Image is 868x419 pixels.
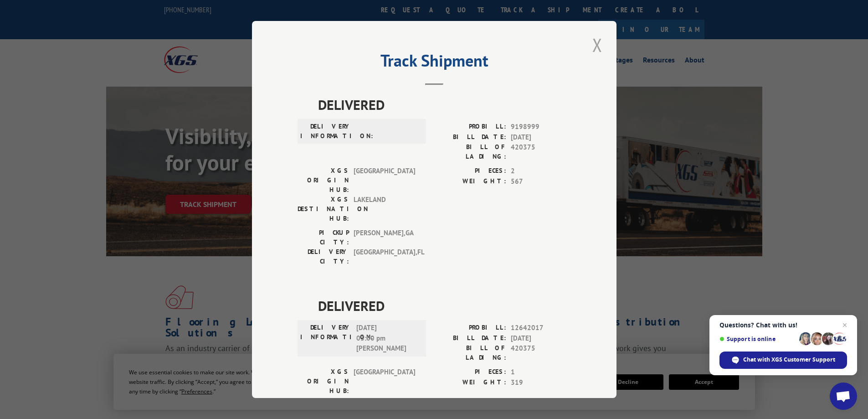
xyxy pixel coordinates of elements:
span: DELIVERED [318,94,571,115]
label: PROBILL: [434,122,506,132]
label: PICKUP CITY: [298,228,349,247]
label: DELIVERY CITY: [298,247,349,266]
label: PIECES: [434,367,506,378]
span: [DATE] 03:00 pm [PERSON_NAME] [356,323,418,354]
span: [PERSON_NAME] , GA [354,228,415,247]
span: [DATE] [511,132,571,143]
span: Chat with XGS Customer Support [743,356,835,364]
span: 319 [511,378,571,388]
span: Support is online [719,336,796,342]
span: Chat with XGS Customer Support [719,352,847,369]
label: DELIVERY INFORMATION: [300,323,352,354]
span: DELIVERED [318,295,571,316]
span: [GEOGRAPHIC_DATA] [354,166,415,195]
label: PIECES: [434,166,506,176]
label: XGS DESTINATION HUB: [298,195,349,223]
label: BILL OF LADING: [434,142,506,161]
span: 420375 [511,142,571,161]
label: DELIVERY INFORMATION: [300,122,352,141]
button: Close modal [590,32,605,57]
span: [GEOGRAPHIC_DATA] [354,367,415,396]
label: WEIGHT: [434,378,506,388]
span: [GEOGRAPHIC_DATA] , FL [354,247,415,266]
span: 9198999 [511,122,571,132]
label: BILL DATE: [434,132,506,143]
span: 567 [511,176,571,187]
span: 12642017 [511,323,571,333]
span: 2 [511,166,571,176]
a: Open chat [830,383,857,410]
span: Questions? Chat with us! [719,321,847,329]
span: LAKELAND [354,195,415,223]
label: BILL DATE: [434,333,506,344]
label: BILL OF LADING: [434,343,506,362]
span: 1 [511,367,571,378]
span: 420375 [511,343,571,362]
label: WEIGHT: [434,176,506,187]
h2: Track Shipment [298,54,571,72]
span: [DATE] [511,333,571,344]
label: PROBILL: [434,323,506,333]
label: XGS ORIGIN HUB: [298,367,349,396]
label: XGS ORIGIN HUB: [298,166,349,195]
